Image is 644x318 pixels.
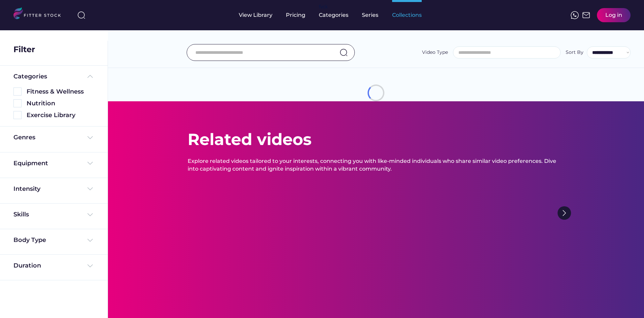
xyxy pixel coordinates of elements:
[13,44,35,55] div: Filter
[188,157,564,173] div: Explore related videos tailored to your interests, connecting you with like-minded individuals wh...
[319,3,328,10] div: fvck
[86,185,94,193] img: Frame%20%284%29.svg
[422,49,448,56] div: Video Type
[558,206,571,220] img: Group%201000002322%20%281%29.svg
[13,7,67,21] img: LOGO.svg
[13,261,41,270] div: Duration
[13,133,35,142] div: Genres
[86,262,94,270] img: Frame%20%284%29.svg
[27,87,94,96] div: Fitness & Wellness
[13,159,48,168] div: Equipment
[566,49,583,56] div: Sort By
[86,159,94,167] img: Frame%20%284%29.svg
[13,236,46,244] div: Body Type
[605,11,622,19] div: Log in
[13,111,22,119] img: Rectangle%205126.svg
[86,72,94,80] img: Frame%20%285%29.svg
[27,99,94,108] div: Nutrition
[582,11,590,19] img: Frame%2051.svg
[27,111,94,119] div: Exercise Library
[319,11,348,19] div: Categories
[571,11,579,19] img: meteor-icons_whatsapp%20%281%29.svg
[13,72,47,81] div: Categories
[13,210,30,219] div: Skills
[77,11,85,19] img: search-normal%203.svg
[13,87,22,96] img: Rectangle%205126.svg
[392,11,422,19] div: Collections
[13,185,40,193] div: Intensity
[340,48,348,57] img: search-normal.svg
[362,11,379,19] div: Series
[86,134,94,142] img: Frame%20%284%29.svg
[86,211,94,219] img: Frame%20%284%29.svg
[86,236,94,244] img: Frame%20%284%29.svg
[286,11,305,19] div: Pricing
[13,99,22,107] img: Rectangle%205126.svg
[188,128,311,151] div: Related videos
[239,11,272,19] div: View Library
